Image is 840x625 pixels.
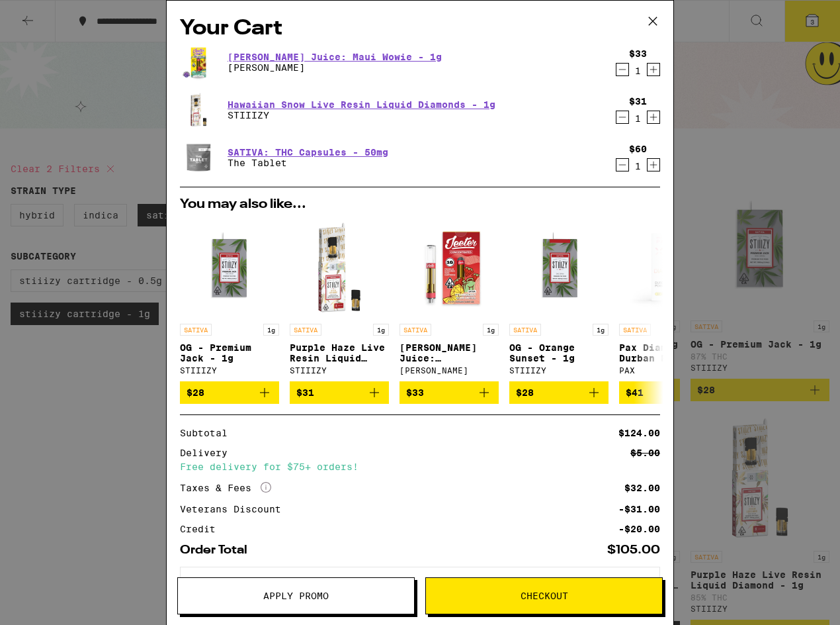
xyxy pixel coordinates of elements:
[399,366,499,375] div: [PERSON_NAME]
[290,342,389,363] p: Purple Haze Live Resin Liquid Diamond - 1g
[630,448,660,457] div: $5.00
[180,428,237,438] div: Subtotal
[593,324,609,336] p: 1g
[521,591,568,601] span: Checkout
[509,218,609,317] img: STIIIZY - OG - Orange Sunset - 1g
[290,218,389,317] img: STIIIZY - Purple Haze Live Resin Liquid Diamond - 1g
[290,366,389,375] div: STIIIZY
[629,96,647,107] div: $31
[180,462,660,471] div: Free delivery for $75+ orders!
[629,161,647,171] div: 1
[647,63,660,76] button: Increment
[647,111,660,124] button: Increment
[180,44,217,81] img: Jeeter - Jeeter Juice: Maui Wowie - 1g
[629,144,647,154] div: $60
[180,524,225,534] div: Credit
[425,577,663,614] button: Checkout
[228,147,388,158] a: SATIVA: THC Capsules - 50mg
[509,366,609,375] div: STIIIZY
[618,505,660,514] div: -$31.00
[509,218,609,381] a: Open page for OG - Orange Sunset - 1g from STIIIZY
[616,111,629,124] button: Decrement
[290,381,389,404] button: Add to bag
[616,158,629,171] button: Decrement
[399,218,499,381] a: Open page for Jeeter Juice: Strawberry Sour Diesel - 1g from Jeeter
[180,91,217,128] img: STIIIZY - Hawaiian Snow Live Resin Liquid Diamonds - 1g
[483,324,499,336] p: 1g
[399,381,499,404] button: Add to bag
[619,324,651,336] p: SATIVA
[629,113,647,124] div: 1
[180,218,279,317] img: STIIIZY - OG - Premium Jack - 1g
[619,342,718,363] p: Pax Diamonds: Durban Poison - 1g
[607,544,660,556] div: $105.00
[263,591,329,601] span: Apply Promo
[180,366,279,375] div: STIIIZY
[290,324,321,336] p: SATIVA
[180,448,237,457] div: Delivery
[187,387,204,398] span: $28
[373,324,389,336] p: 1g
[180,218,279,381] a: Open page for OG - Premium Jack - 1g from STIIIZY
[180,139,217,176] img: The Tablet - SATIVA: THC Capsules - 50mg
[263,324,279,336] p: 1g
[180,324,212,336] p: SATIVA
[616,63,629,76] button: Decrement
[509,381,609,404] button: Add to bag
[626,387,644,398] span: $41
[180,482,271,494] div: Taxes & Fees
[624,483,660,493] div: $32.00
[629,48,647,59] div: $33
[228,52,442,62] a: [PERSON_NAME] Juice: Maui Wowie - 1g
[619,381,718,404] button: Add to bag
[180,198,660,211] h2: You may also like...
[399,218,499,317] img: Jeeter - Jeeter Juice: Strawberry Sour Diesel - 1g
[619,366,718,375] div: PAX
[618,428,660,438] div: $124.00
[228,62,442,73] p: [PERSON_NAME]
[228,110,495,120] p: STIIIZY
[399,324,431,336] p: SATIVA
[618,524,660,534] div: -$20.00
[180,381,279,404] button: Add to bag
[228,99,495,110] a: Hawaiian Snow Live Resin Liquid Diamonds - 1g
[228,158,388,168] p: The Tablet
[180,544,257,556] div: Order Total
[516,387,534,398] span: $28
[406,387,424,398] span: $33
[177,577,415,614] button: Apply Promo
[290,218,389,381] a: Open page for Purple Haze Live Resin Liquid Diamond - 1g from STIIIZY
[399,342,499,363] p: [PERSON_NAME] Juice: Strawberry Sour Diesel - 1g
[509,324,541,336] p: SATIVA
[619,218,718,317] img: PAX - Pax Diamonds: Durban Poison - 1g
[180,14,660,44] h2: Your Cart
[619,218,718,381] a: Open page for Pax Diamonds: Durban Poison - 1g from PAX
[629,66,647,76] div: 1
[647,158,660,171] button: Increment
[180,342,279,363] p: OG - Premium Jack - 1g
[296,387,314,398] span: $31
[180,505,290,514] div: Veterans Discount
[509,342,609,363] p: OG - Orange Sunset - 1g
